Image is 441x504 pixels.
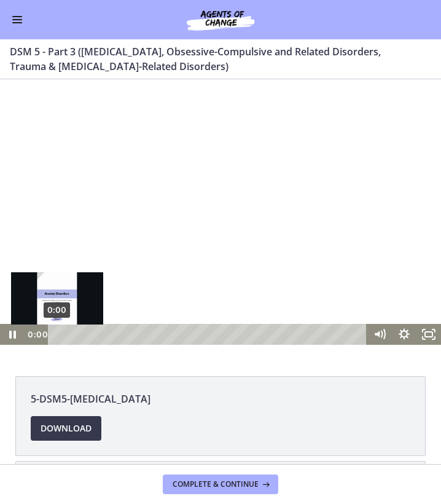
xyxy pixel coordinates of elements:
button: Enable menu [10,12,25,27]
div: Playbar [57,245,361,266]
a: Download [31,416,101,441]
h3: DSM 5 - Part 3 ([MEDICAL_DATA], Obsessive-Compulsive and Related Disorders, Trauma & [MEDICAL_DAT... [10,44,416,74]
img: Agents of Change Social Work Test Prep [159,7,282,32]
button: Fullscreen [416,245,441,266]
span: Download [41,421,92,436]
span: 5-DSM5-[MEDICAL_DATA] [31,392,410,406]
button: Show settings menu [392,245,416,266]
button: Mute [367,245,392,266]
span: Complete & continue [173,479,259,489]
button: Complete & continue [163,474,278,494]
